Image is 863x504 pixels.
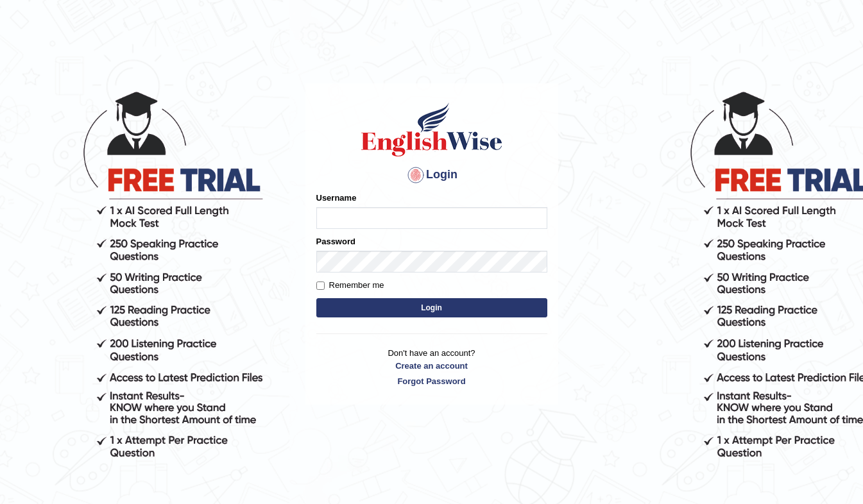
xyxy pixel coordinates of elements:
a: Forgot Password [316,375,547,387]
label: Username [316,192,357,204]
input: Remember me [316,281,325,290]
button: Login [316,298,547,317]
label: Password [316,235,355,248]
img: Logo of English Wise sign in for intelligent practice with AI [359,101,505,158]
label: Remember me [316,279,384,292]
p: Don't have an account? [316,347,547,387]
h4: Login [316,165,547,185]
a: Create an account [316,360,547,372]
